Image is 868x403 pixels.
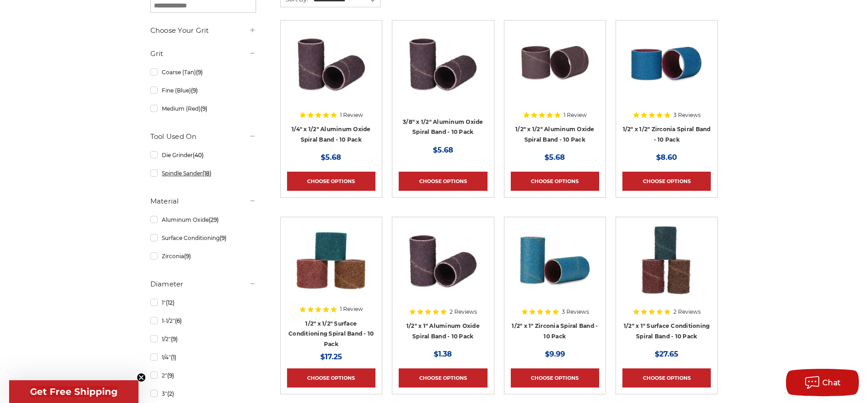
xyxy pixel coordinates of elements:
h5: Diameter [150,279,256,290]
a: Surface Conditioning [150,230,256,246]
a: 1/2" x 1/2" Scotch Brite Spiral Band [287,224,375,312]
span: (9) [200,105,207,112]
a: 1" [150,295,256,311]
a: Medium (Red) [150,101,256,117]
a: 1/2" x 1/2" Aluminum Oxide Spiral Band - 10 Pack [515,126,595,143]
img: 1/2" x 1" Spiral Bands Zirconia [519,224,591,296]
span: $8.60 [656,153,677,162]
a: 1-1/2" [150,313,256,329]
a: 1/2" x 1" Zirconia Spiral Band - 10 Pack [512,322,598,340]
img: 1/2" x 1" Scotch Brite Spiral Band [630,224,703,296]
img: 3/8" x 1/2" AOX Spiral Bands [406,27,479,100]
span: (6) [175,317,182,324]
span: $5.68 [544,153,565,162]
span: (2) [167,390,174,397]
span: (9) [167,372,174,379]
a: 1/2" x 1/2" Spiral Bands Aluminum Oxide [511,27,599,115]
a: 1/4" x 1/2" Aluminum Oxide Spiral Band - 10 Pack [292,126,371,143]
span: 3 Reviews [673,112,701,118]
a: 3/8" x 1/2" AOX Spiral Bands [399,27,487,115]
a: 1/2" x 1" Surface Conditioning Spiral Band - 10 Pack [624,322,710,340]
span: $9.99 [545,350,565,358]
h5: Choose Your Grit [150,25,256,36]
a: Fine (Blue) [150,82,256,98]
a: 3/8" x 1/2" Aluminum Oxide Spiral Band - 10 Pack [403,118,483,136]
a: Coarse (Tan) [150,64,256,80]
a: Choose Options [622,172,711,191]
a: Choose Options [287,368,375,388]
span: (1) [171,354,176,361]
span: $1.38 [434,350,452,358]
span: $5.68 [321,153,341,162]
a: Choose Options [622,368,711,388]
span: (40) [193,152,204,158]
span: (12) [166,299,175,306]
span: 2 Reviews [673,309,701,315]
h5: Tool Used On [150,131,256,142]
a: 1/4" x 1/2" Spiral Bands AOX [287,27,375,115]
span: 1 Review [340,112,363,118]
span: Get Free Shipping [30,386,118,397]
h5: Grit [150,48,256,59]
span: 2 Reviews [450,309,477,315]
span: (9) [184,253,191,260]
img: 1/2" x 1/2" Scotch Brite Spiral Band [295,224,368,296]
a: Choose Options [511,368,599,388]
a: Choose Options [287,172,375,191]
button: Chat [786,369,859,396]
span: Chat [822,378,841,387]
h5: Material [150,196,256,207]
a: 1/2" x 1" Aluminum Oxide Spiral Band - 10 Pack [406,322,480,340]
span: (18) [202,170,211,177]
span: (29) [209,216,219,223]
img: 1/4" x 1/2" Spiral Bands AOX [295,27,368,100]
span: $5.68 [433,146,453,154]
a: Choose Options [399,368,487,388]
a: Choose Options [399,172,487,191]
span: (9) [171,336,178,342]
div: Get Free ShippingClose teaser [9,380,139,403]
a: 1/2" x 1/2" Spiral Bands Zirconia Aluminum [622,27,711,115]
a: 1/2" x 1" Scotch Brite Spiral Band [622,224,711,312]
span: 1 Review [564,112,587,118]
a: Aluminum Oxide [150,212,256,228]
img: 1/2" x 1/2" Spiral Bands Aluminum Oxide [519,27,591,100]
a: 1/2" x 1/2" Zirconia Spiral Band - 10 Pack [623,126,711,143]
a: Choose Options [511,172,599,191]
span: (9) [196,69,203,76]
a: 1/2" [150,331,256,347]
a: 1/2" x 1" Spiral Bands Zirconia [511,224,599,312]
button: Close teaser [137,373,146,382]
span: (9) [191,87,198,94]
span: $17.25 [320,352,342,361]
a: Spindle Sander [150,165,256,181]
a: 2" [150,367,256,383]
span: (9) [220,235,226,241]
a: 3" [150,386,256,402]
a: 1/4" [150,349,256,365]
a: Die Grinder [150,147,256,163]
span: 3 Reviews [562,309,589,315]
a: 1/2" x 1" AOX Spiral Bands [399,224,487,312]
span: $27.65 [655,350,678,358]
img: 1/2" x 1" AOX Spiral Bands [406,224,479,296]
img: 1/2" x 1/2" Spiral Bands Zirconia Aluminum [630,27,703,100]
a: 1/2" x 1/2" Surface Conditioning Spiral Band - 10 Pack [288,320,374,347]
a: Zirconia [150,248,256,264]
